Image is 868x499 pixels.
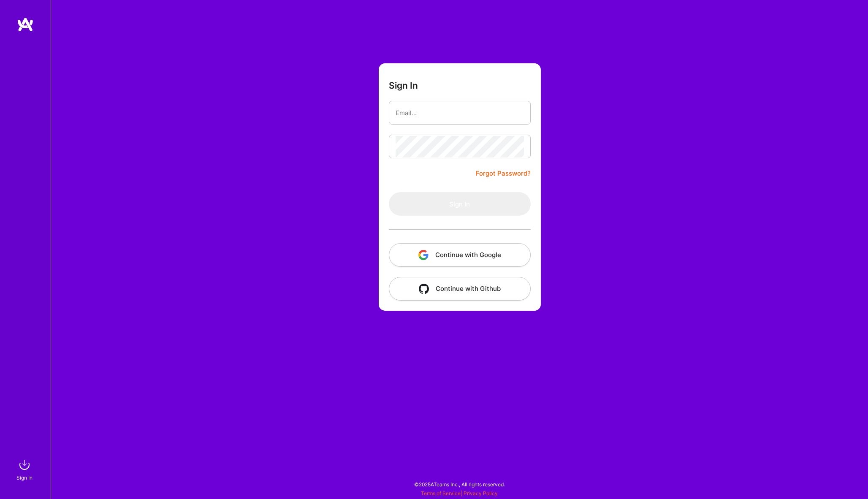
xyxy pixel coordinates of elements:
img: sign in [16,456,33,473]
div: © 2025 ATeams Inc., All rights reserved. [51,474,868,495]
button: Sign In [389,192,531,216]
img: logo [17,17,34,32]
a: Terms of Service [421,490,461,496]
a: Privacy Policy [464,490,498,496]
img: icon [419,284,429,294]
button: Continue with Github [389,277,531,301]
input: Email... [396,102,524,124]
img: icon [418,250,429,260]
h3: Sign In [389,80,418,91]
span: | [421,490,498,496]
a: Forgot Password? [476,168,531,179]
button: Continue with Google [389,243,531,267]
div: Sign In [16,473,33,482]
a: sign inSign In [18,456,33,482]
